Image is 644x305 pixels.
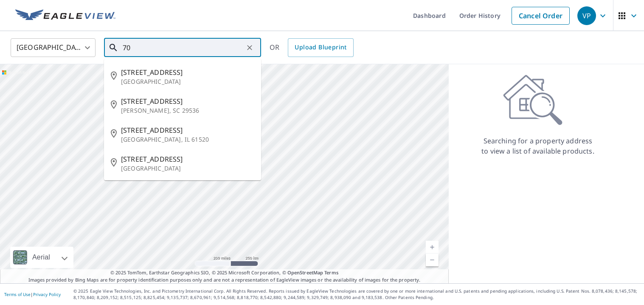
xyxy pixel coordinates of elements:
p: Searching for a property address to view a list of available products. [481,136,595,156]
span: © 2025 TomTom, Earthstar Geographics SIO, © 2025 Microsoft Corporation, © [110,269,338,276]
p: © 2025 Eagle View Technologies, Inc. and Pictometry International Corp. All Rights Reserved. Repo... [73,288,640,301]
a: Current Level 5, Zoom In [426,241,439,254]
input: Search by address or latitude-longitude [123,36,244,60]
a: Upload Blueprint [288,38,353,57]
a: Terms [324,269,338,276]
a: Terms of Use [4,291,31,297]
a: Cancel Order [512,7,570,25]
div: Aerial [10,247,73,268]
img: EV Logo [15,9,115,22]
p: [GEOGRAPHIC_DATA], IL 61520 [121,135,254,144]
a: Privacy Policy [33,291,61,297]
span: [STREET_ADDRESS] [121,125,254,135]
span: [STREET_ADDRESS] [121,96,254,106]
div: OR [270,38,354,57]
p: [GEOGRAPHIC_DATA] [121,77,254,86]
p: [GEOGRAPHIC_DATA] [121,164,254,173]
span: [STREET_ADDRESS] [121,154,254,164]
button: Clear [244,42,256,54]
a: Current Level 5, Zoom Out [426,254,439,266]
div: VP [577,6,596,25]
a: OpenStreetMap [287,269,323,276]
div: [GEOGRAPHIC_DATA] [11,36,96,60]
span: [STREET_ADDRESS] [121,67,254,77]
p: | [4,292,61,297]
div: Aerial [30,247,53,268]
p: [PERSON_NAME], SC 29536 [121,106,254,115]
span: Upload Blueprint [295,42,346,53]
